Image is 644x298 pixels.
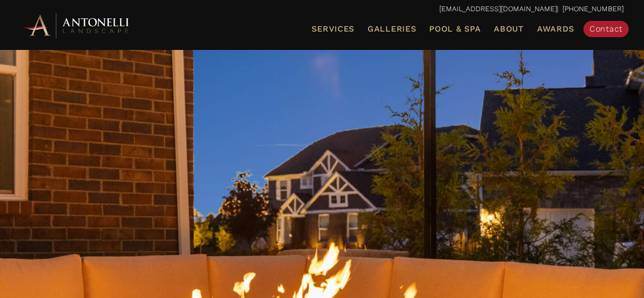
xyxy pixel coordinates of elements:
span: Pool & Spa [429,24,481,34]
span: Services [312,25,354,33]
a: [EMAIL_ADDRESS][DOMAIN_NAME] [439,5,557,13]
a: About [490,22,528,36]
a: Services [307,22,358,36]
img: Antonelli Horizontal Logo [20,11,132,39]
span: About [494,25,524,33]
a: Contact [583,21,629,37]
span: Contact [590,24,623,34]
a: Pool & Spa [425,22,485,36]
span: Awards [537,24,574,34]
a: Awards [533,22,578,36]
a: Galleries [363,22,420,36]
span: Galleries [368,24,416,34]
p: | [PHONE_NUMBER] [20,3,624,16]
